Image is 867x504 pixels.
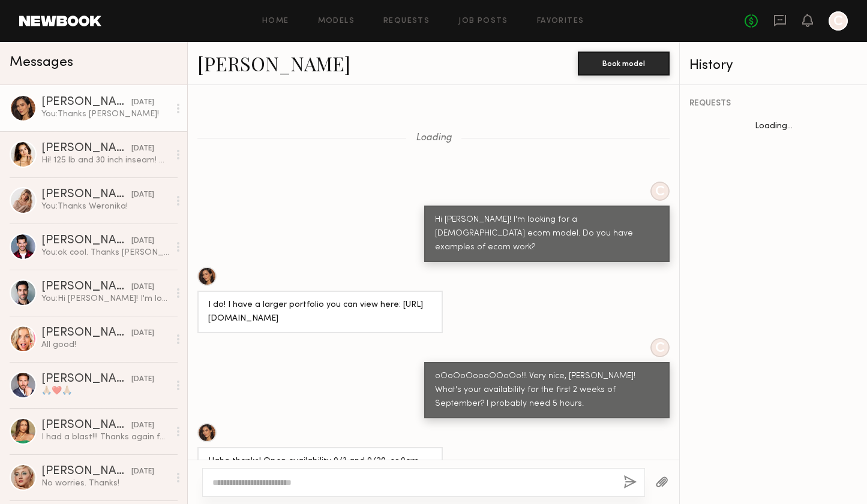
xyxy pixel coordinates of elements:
div: [DATE] [131,236,154,247]
div: oOoOoOoooOOoOo!!! Very nice, [PERSON_NAME]! What's your availability for the first 2 weeks of Sep... [435,370,659,411]
button: Book model [578,52,670,76]
div: Hi [PERSON_NAME]! I'm looking for a [DEMOGRAPHIC_DATA] ecom model. Do you have examples of ecom w... [435,213,659,255]
a: Models [318,17,355,25]
a: Requests [383,17,430,25]
span: Loading [416,133,452,143]
div: You: ok cool. Thanks [PERSON_NAME]! see you next week! I'll reach out if I have more info to shar... [41,247,169,258]
div: [PERSON_NAME] [41,96,131,108]
div: [PERSON_NAME] [41,235,131,247]
div: [DATE] [131,420,154,431]
a: Job Posts [458,17,508,25]
div: [PERSON_NAME] [41,466,131,478]
div: Loading... [680,122,867,131]
div: REQUESTS [689,99,857,108]
div: You: Thanks [PERSON_NAME]! [41,108,169,120]
div: [PERSON_NAME] [41,420,131,431]
div: [PERSON_NAME] [41,143,131,155]
div: [PERSON_NAME] [41,373,131,385]
div: I do! I have a larger portfolio you can view here: [URL][DOMAIN_NAME] [208,298,432,326]
div: [DATE] [131,374,154,385]
div: [DATE] [131,328,154,339]
div: [DATE] [131,97,154,108]
a: Favorites [537,17,584,25]
div: You: Hi [PERSON_NAME]! I'm looking for an ecom [DEMOGRAPHIC_DATA] model. Do you have any examples... [41,293,169,304]
span: Messages [10,56,73,70]
div: I had a blast!!! Thanks again for everything 🥰 [41,431,169,443]
a: [PERSON_NAME] [197,50,350,76]
div: [DATE] [131,143,154,155]
div: Haha thanks! Open availability 9/3 and 9/20, or 9am-2pm any other weekday [208,455,432,482]
a: C [829,11,848,31]
div: You: Thanks Weronika! [41,201,169,212]
div: 🙏🏼❤️🙏🏼 [41,385,169,397]
div: [PERSON_NAME] [41,281,131,293]
div: [DATE] [131,282,154,293]
div: History [689,59,857,73]
div: [PERSON_NAME] [41,327,131,339]
div: All good! [41,339,169,351]
div: [DATE] [131,189,154,201]
div: [PERSON_NAME] [41,189,131,201]
a: Home [262,17,289,25]
div: No worries. Thanks! [41,478,169,489]
div: [DATE] [131,466,154,478]
div: Hi! 125 lb and 30 inch inseam! Thanks hope you’re well too🙂 [41,155,169,166]
a: Book model [578,58,670,68]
